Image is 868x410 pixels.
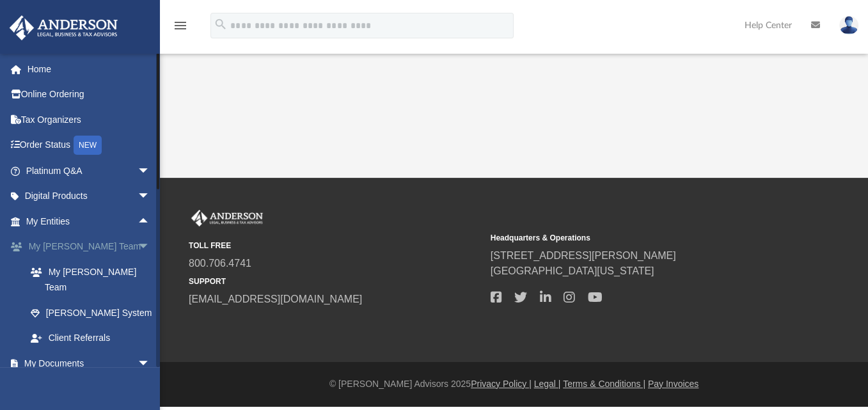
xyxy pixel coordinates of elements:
[173,24,188,33] a: menu
[9,158,170,184] a: Platinum Q&Aarrow_drop_down
[534,379,561,389] a: Legal |
[74,136,102,155] div: NEW
[173,18,188,33] i: menu
[138,184,163,210] span: arrow_drop_down
[18,259,163,300] a: My [PERSON_NAME] Team
[160,377,868,391] div: © [PERSON_NAME] Advisors 2025
[189,210,265,226] img: Anderson Advisors Platinum Portal
[189,258,251,269] a: 800.706.4741
[9,234,170,260] a: My [PERSON_NAME] Teamarrow_drop_down
[491,232,784,244] small: Headquarters & Operations
[9,209,170,234] a: My Entitiesarrow_drop_up
[18,326,170,351] a: Client Referrals
[6,15,122,40] img: Anderson Advisors Platinum Portal
[9,107,170,132] a: Tax Organizers
[214,17,228,31] i: search
[9,351,163,376] a: My Documentsarrow_drop_down
[491,250,676,261] a: [STREET_ADDRESS][PERSON_NAME]
[9,56,170,82] a: Home
[563,379,645,389] a: Terms & Conditions |
[138,351,163,377] span: arrow_drop_down
[9,132,170,159] a: Order StatusNEW
[9,82,170,107] a: Online Ordering
[189,276,482,287] small: SUPPORT
[648,379,698,389] a: Pay Invoices
[839,16,858,35] img: User Pic
[18,300,170,326] a: [PERSON_NAME] System
[138,209,163,235] span: arrow_drop_up
[138,234,163,260] span: arrow_drop_down
[9,184,170,209] a: Digital Productsarrow_drop_down
[138,158,163,184] span: arrow_drop_down
[491,265,654,276] a: [GEOGRAPHIC_DATA][US_STATE]
[471,379,532,389] a: Privacy Policy |
[189,240,482,251] small: TOLL FREE
[189,294,362,304] a: [EMAIL_ADDRESS][DOMAIN_NAME]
